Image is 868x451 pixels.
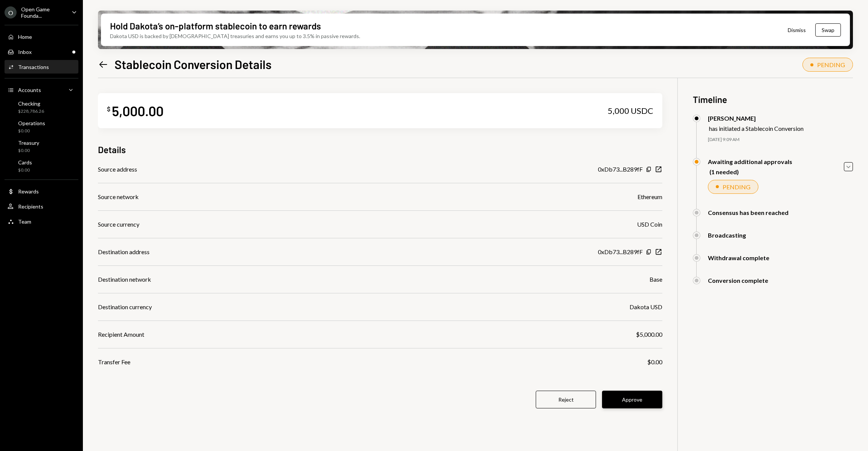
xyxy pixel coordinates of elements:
[18,203,43,210] div: Recipients
[18,159,32,166] div: Cards
[5,157,78,175] a: Cards$0.00
[5,6,17,18] div: O
[21,6,66,19] div: Open Game Founda...
[636,330,662,339] div: $5,000.00
[98,143,126,156] h3: Details
[5,98,78,116] a: Checking$228,786.26
[98,330,144,339] div: Recipient Amount
[18,49,32,55] div: Inbox
[18,64,49,70] div: Transactions
[5,199,78,213] a: Recipients
[708,137,853,143] div: [DATE] 9:09 AM
[637,220,662,229] div: USD Coin
[18,87,41,93] div: Accounts
[18,218,31,225] div: Team
[18,147,39,154] div: $0.00
[598,247,643,256] div: 0xDb73...B289fF
[647,357,662,367] div: $0.00
[709,125,804,132] div: has initiated a Stablecoin Conversion
[18,34,32,40] div: Home
[5,184,78,198] a: Rewards
[18,100,44,107] div: Checking
[815,23,841,37] button: Swap
[18,128,45,134] div: $0.00
[18,120,45,126] div: Operations
[598,165,643,174] div: 0xDb73...B289fF
[112,102,164,119] div: 5,000.00
[693,93,853,106] h3: Timeline
[708,209,789,216] div: Consensus has been reached
[608,106,653,116] div: 5,000 USDC
[98,357,130,367] div: Transfer Fee
[18,108,44,115] div: $228,786.26
[98,220,139,229] div: Source currency
[637,192,662,201] div: Ethereum
[110,32,360,40] div: Dakota USD is backed by [DEMOGRAPHIC_DATA] treasuries and earns you up to 3.5% in passive rewards.
[98,275,151,284] div: Destination network
[5,215,78,228] a: Team
[536,391,596,408] button: Reject
[5,45,78,58] a: Inbox
[5,118,78,136] a: Operations$0.00
[630,302,662,311] div: Dakota USD
[18,140,39,146] div: Treasury
[708,115,804,122] div: [PERSON_NAME]
[107,105,110,113] div: $
[110,20,321,32] div: Hold Dakota’s on-platform stablecoin to earn rewards
[708,232,746,239] div: Broadcasting
[98,247,150,256] div: Destination address
[5,30,78,43] a: Home
[708,254,769,261] div: Withdrawal complete
[18,188,39,195] div: Rewards
[723,183,750,190] div: PENDING
[98,192,139,201] div: Source network
[98,302,152,311] div: Destination currency
[98,165,137,174] div: Source address
[817,61,845,68] div: PENDING
[5,83,78,97] a: Accounts
[709,168,792,175] div: (1 needed)
[5,137,78,155] a: Treasury$0.00
[708,277,768,284] div: Conversion complete
[115,57,272,72] h1: Stablecoin Conversion Details
[649,275,662,284] div: Base
[708,158,792,165] div: Awaiting additional approvals
[602,391,662,408] button: Approve
[778,21,815,39] button: Dismiss
[18,167,32,173] div: $0.00
[5,60,78,74] a: Transactions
